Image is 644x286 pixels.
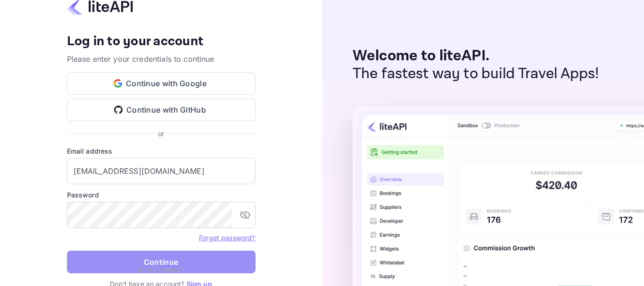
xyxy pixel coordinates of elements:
h4: Log in to your account [67,33,256,50]
input: Enter your email address [67,158,256,184]
p: The fastest way to build Travel Apps! [353,65,599,83]
p: Please enter your credentials to continue [67,53,256,65]
p: or [158,129,164,139]
button: Continue [67,251,256,273]
button: Continue with GitHub [67,98,256,121]
label: Password [67,190,256,200]
p: Welcome to liteAPI. [353,47,599,65]
label: Email address [67,146,256,156]
p: © 2025 liteAPI [137,265,184,275]
a: Forget password? [199,234,255,242]
a: Forget password? [199,233,255,242]
button: toggle password visibility [236,205,255,224]
button: Continue with Google [67,72,256,95]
